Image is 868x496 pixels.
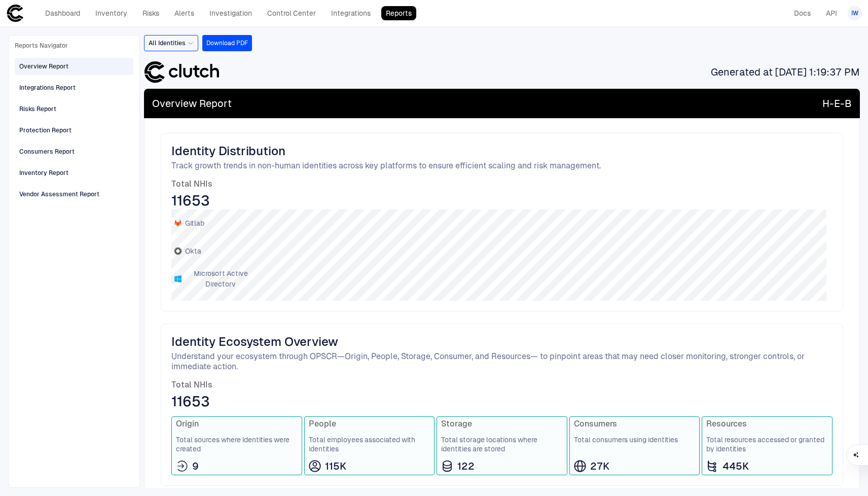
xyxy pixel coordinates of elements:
span: H-E-B [822,97,852,110]
span: 445K [722,459,749,473]
div: Inventory Report [19,168,68,178]
span: Generated at [DATE] 1:19:37 PM [711,65,860,79]
span: IW [851,9,858,17]
span: 11653 [171,191,833,209]
span: Overview Report [152,97,232,110]
span: Total storage locations where identities are stored [441,435,563,453]
div: Risks Report [19,104,56,114]
span: 122 [457,459,475,473]
span: Total sources where identities were created [176,435,298,453]
div: Protection Report [19,126,71,135]
a: Dashboard [41,6,85,20]
span: Total NHIs [171,380,833,390]
button: Download PDF [202,35,252,51]
a: API [821,6,842,20]
span: Track growth trends in non-human identities across key platforms to ensure efficient scaling and ... [171,161,833,171]
span: Origin [176,419,298,429]
div: Consumers Report [19,147,75,156]
span: People [309,419,430,429]
span: Resources [706,419,828,429]
span: 27K [590,459,609,473]
a: Control Center [263,6,320,20]
span: Identity Ecosystem Overview [171,334,833,349]
span: Total resources accessed or granted by identities [706,435,828,453]
span: All Identities [149,39,186,47]
span: 11653 [171,392,833,410]
a: Risks [138,6,164,20]
span: 115K [325,459,346,473]
a: Reports [381,6,416,20]
a: Integrations [327,6,375,20]
div: Integrations Report [19,83,76,92]
a: Alerts [170,6,199,20]
button: IW [848,6,862,20]
span: Storage [441,419,563,429]
a: Inventory [91,6,132,20]
span: Reports Navigator [15,42,68,50]
span: Identity Distribution [171,144,833,159]
span: Total NHIs [171,179,833,189]
div: Overview Report [19,62,68,71]
a: Investigation [205,6,257,20]
div: Vendor Assessment Report [19,190,99,199]
span: Understand your ecosystem through OPSCR—Origin, People, Storage, Consumer, and Resources— to pinp... [171,351,833,372]
span: Consumers [574,419,696,429]
span: Total employees associated with identities [309,435,430,453]
span: Total consumers using identities [574,435,696,444]
span: 9 [192,459,199,473]
a: Docs [789,6,815,20]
